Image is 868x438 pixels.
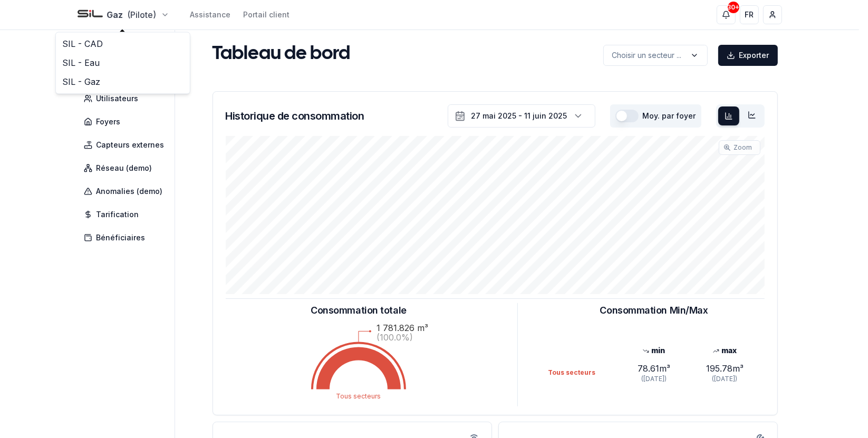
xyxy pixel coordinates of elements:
[689,345,760,356] div: max
[600,303,708,318] h3: Consommation Min/Max
[689,362,760,375] div: 195.78 m³
[619,375,689,383] div: ([DATE])
[311,303,406,318] h3: Consommation totale
[377,333,413,343] text: (100.0%)
[734,143,753,152] span: Zoom
[548,368,619,377] div: Tous secteurs
[336,393,381,401] text: Tous secteurs
[377,323,428,334] text: 1 781.826 m³
[619,345,689,356] div: min
[689,375,760,383] div: ([DATE])
[619,362,689,375] div: 78.61 m³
